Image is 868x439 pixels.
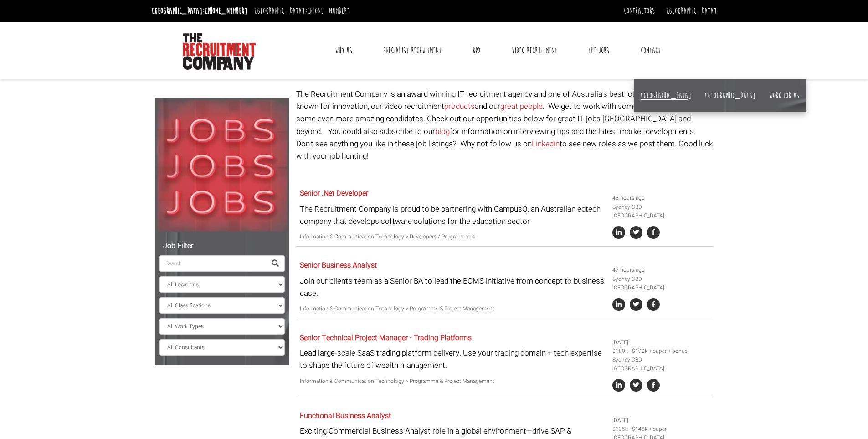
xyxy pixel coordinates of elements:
a: Work for us [769,91,799,101]
h5: Job Filter [159,242,285,250]
a: Contractors [624,6,655,16]
p: Information & Communication Technology > Developers / Programmers [300,232,606,241]
img: The Recruitment Company [183,33,256,70]
li: [DATE] [612,416,710,425]
a: Senior Technical Project Manager - Trading Platforms [300,332,472,343]
p: Join our client’s team as a Senior BA to lead the BCMS initiative from concept to business case. [300,275,606,300]
li: Sydney CBD [GEOGRAPHIC_DATA] [612,275,710,292]
li: [DATE] [612,338,710,347]
li: 43 hours ago [612,194,710,202]
p: The Recruitment Company is an award winning IT recruitment agency and one of Australia's best job... [296,88,713,162]
a: RPO [466,39,487,62]
a: Senior .Net Developer [300,188,368,199]
li: Sydney CBD [GEOGRAPHIC_DATA] [612,356,710,373]
a: Contact [634,39,668,62]
a: [GEOGRAPHIC_DATA] [666,6,717,16]
a: Specialist Recruitment [376,39,448,62]
li: $180k - $190k + super + bonus [612,347,710,356]
a: blog [435,126,450,137]
p: Lead large-scale SaaS trading platform delivery. Use your trading domain + tech expertise to shap... [300,347,606,372]
a: [GEOGRAPHIC_DATA] [641,91,691,101]
p: Information & Communication Technology > Programme & Project Management [300,377,606,386]
a: Why Us [328,39,359,62]
a: Linkedin [532,138,560,150]
a: [GEOGRAPHIC_DATA] [705,91,755,101]
p: Information & Communication Technology > Programme & Project Management [300,305,606,313]
a: Video Recruitment [505,39,564,62]
a: [PHONE_NUMBER] [307,6,350,16]
img: Jobs, Jobs, Jobs [155,98,289,232]
input: Search [159,255,266,272]
a: great people [500,101,543,112]
a: products [444,101,475,112]
a: [PHONE_NUMBER] [205,6,247,16]
li: $135k - $145k + super [612,425,710,434]
li: [GEOGRAPHIC_DATA]: [149,4,250,18]
a: Functional Business Analyst [300,410,391,421]
li: 47 hours ago [612,266,710,274]
li: [GEOGRAPHIC_DATA]: [252,4,352,18]
a: The Jobs [581,39,616,62]
li: Sydney CBD [GEOGRAPHIC_DATA] [612,203,710,220]
p: The Recruitment Company is proud to be partnering with CampusQ, an Australian edtech company that... [300,203,606,227]
a: Senior Business Analyst [300,260,377,271]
